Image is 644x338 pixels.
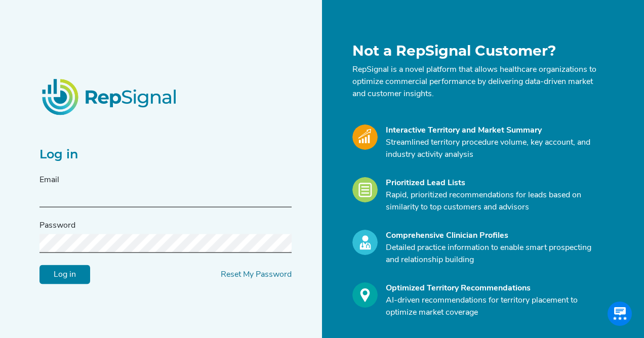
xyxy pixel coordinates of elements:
[386,177,598,189] div: Prioritized Lead Lists
[386,189,598,214] p: Rapid, prioritized recommendations for leads based on similarity to top customers and advisors
[386,242,598,266] p: Detailed practice information to enable smart prospecting and relationship building
[352,177,378,202] img: Leads_Icon.28e8c528.svg
[386,294,598,319] p: AI-driven recommendations for territory placement to optimize market coverage
[352,64,598,100] p: RepSignal is a novel platform that allows healthcare organizations to optimize commercial perform...
[39,147,292,162] h2: Log in
[39,265,90,284] input: Log in
[352,282,378,308] img: Optimize_Icon.261f85db.svg
[29,66,190,127] img: RepSignalLogo.20539ed3.png
[386,124,598,137] div: Interactive Territory and Market Summary
[221,271,292,279] a: Reset My Password
[39,220,75,232] label: Password
[352,124,378,150] img: Market_Icon.a700a4ad.svg
[386,137,598,161] p: Streamlined territory procedure volume, key account, and industry activity analysis
[352,230,378,255] img: Profile_Icon.739e2aba.svg
[386,230,598,242] div: Comprehensive Clinician Profiles
[39,174,59,186] label: Email
[386,282,598,294] div: Optimized Territory Recommendations
[352,43,598,60] h1: Not a RepSignal Customer?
